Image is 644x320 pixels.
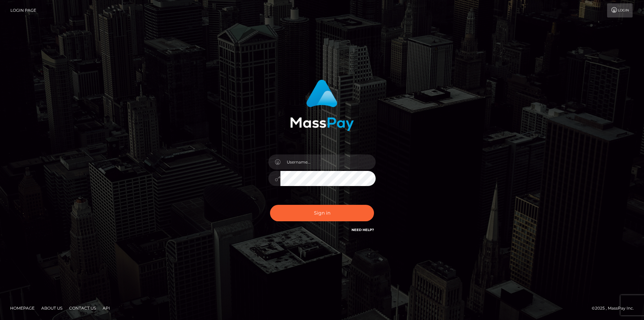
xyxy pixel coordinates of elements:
[607,3,633,17] a: Login
[100,303,113,313] a: API
[290,80,354,131] img: MassPay Login
[10,3,36,17] a: Login Page
[66,303,99,313] a: Contact Us
[352,228,374,232] a: Need Help?
[7,303,37,313] a: Homepage
[280,154,376,170] input: Username...
[270,205,374,221] button: Sign in
[592,305,639,312] div: © 2025 , MassPay Inc.
[39,303,65,313] a: About Us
